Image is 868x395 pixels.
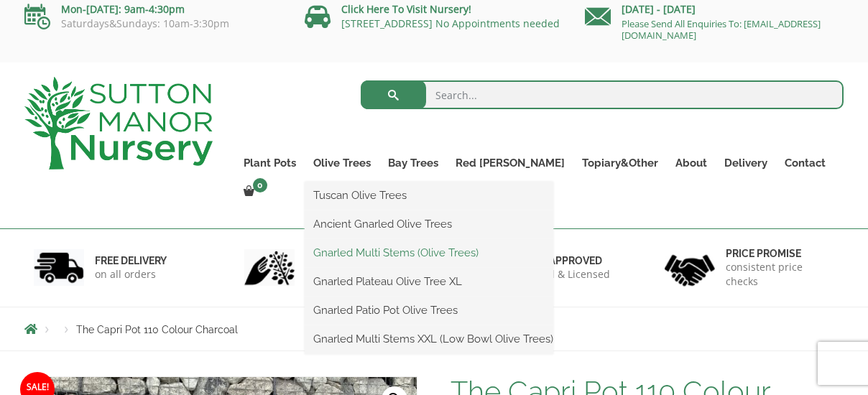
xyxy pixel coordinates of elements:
p: checked & Licensed [515,267,610,282]
a: Tuscan Olive Trees [305,185,553,206]
img: 1.jpg [34,249,84,286]
p: on all orders [95,267,167,282]
a: Topiary&Other [573,153,667,173]
img: 4.jpg [665,246,715,289]
h6: Price promise [726,247,835,260]
a: Please Send All Enquiries To: [EMAIL_ADDRESS][DOMAIN_NAME] [622,17,821,42]
p: [DATE] - [DATE] [585,1,844,18]
img: 2.jpg [244,249,295,286]
h6: Defra approved [515,254,610,267]
a: Delivery [716,153,776,173]
a: Gnarled Patio Pot Olive Trees [305,299,553,321]
a: Olive Trees [305,153,379,173]
a: About [667,153,716,173]
a: Click Here To Visit Nursery! [341,2,471,16]
img: logo [24,77,213,169]
a: Gnarled Multi Stems XXL (Low Bowl Olive Trees) [305,328,553,350]
span: 0 [253,178,267,192]
input: Search... [361,80,844,109]
h6: FREE DELIVERY [95,254,167,267]
a: Ancient Gnarled Olive Trees [305,213,553,235]
a: 0 [235,182,272,202]
a: Gnarled Plateau Olive Tree XL [305,271,553,292]
a: Contact [776,153,834,173]
p: consistent price checks [726,260,835,289]
a: Plant Pots [235,153,305,173]
p: Saturdays&Sundays: 10am-3:30pm [24,18,283,29]
p: Mon-[DATE]: 9am-4:30pm [24,1,283,18]
span: The Capri Pot 110 Colour Charcoal [76,324,238,335]
a: Gnarled Multi Stems (Olive Trees) [305,242,553,264]
a: Red [PERSON_NAME] [447,153,573,173]
nav: Breadcrumbs [24,323,844,335]
a: Bay Trees [379,153,447,173]
a: [STREET_ADDRESS] No Appointments needed [341,17,560,30]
